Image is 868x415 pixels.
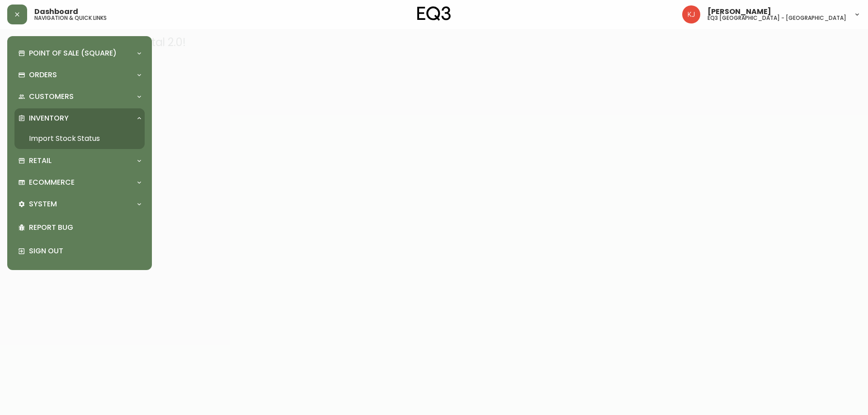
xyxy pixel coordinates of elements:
h5: navigation & quick links [34,15,107,21]
div: Ecommerce [14,173,145,192]
span: Dashboard [34,8,78,15]
p: Inventory [29,113,69,123]
div: Inventory [14,108,145,128]
div: Retail [14,151,145,171]
p: Report Bug [29,223,141,233]
div: Report Bug [14,216,145,239]
p: Customers [29,92,74,102]
div: Point of Sale (Square) [14,43,145,63]
img: 24a625d34e264d2520941288c4a55f8e [682,5,700,23]
div: Customers [14,87,145,107]
div: System [14,194,145,214]
p: Ecommerce [29,177,75,187]
p: Point of Sale (Square) [29,48,117,58]
h5: eq3 [GEOGRAPHIC_DATA] - [GEOGRAPHIC_DATA] [708,15,846,21]
p: System [29,199,57,209]
div: Orders [14,65,145,85]
p: Orders [29,70,57,80]
div: Sign Out [14,239,145,263]
p: Sign Out [29,246,141,256]
span: [PERSON_NAME] [708,8,771,15]
a: Import Stock Status [14,128,145,149]
img: logo [417,6,451,21]
p: Retail [29,156,52,166]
